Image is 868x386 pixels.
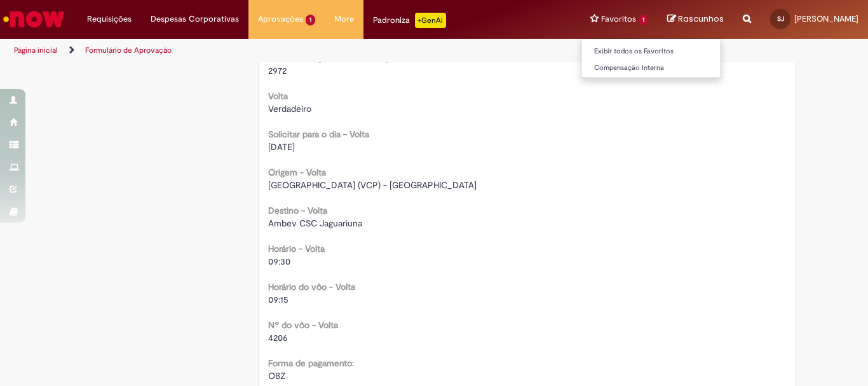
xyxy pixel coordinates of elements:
span: [GEOGRAPHIC_DATA] (VCP) - [GEOGRAPHIC_DATA] [268,179,477,191]
span: Ambev CSC Jaguariuna [268,217,362,229]
span: More [334,13,354,25]
span: 09:30 [268,256,290,267]
span: 1 [639,15,648,25]
span: Verdadeiro [268,103,311,114]
a: Página inicial [14,45,58,55]
span: Rascunhos [678,13,724,25]
span: [DATE] [268,141,295,153]
a: Exibir todos os Favoritos [581,45,721,59]
span: 2972 [268,65,287,76]
span: SJ [777,15,784,23]
b: Solicitar para o dia - Volta [268,128,369,140]
span: 1 [306,15,315,25]
span: [PERSON_NAME] [794,13,858,24]
a: Compensação Interna [581,61,721,75]
ul: Favoritos [581,38,721,78]
span: 4206 [268,332,288,343]
p: +GenAi [415,13,446,28]
b: Origem - Volta [268,167,326,178]
span: 09:15 [268,294,288,305]
b: Destino - Volta [268,205,327,216]
b: Forma de pagamento: [268,357,354,369]
span: Aprovações [258,13,303,25]
span: OBZ [268,370,285,382]
span: Favoritos [601,13,636,25]
span: Despesas Corporativas [151,13,239,25]
b: Horário do vôo - Volta [268,281,355,293]
b: Nº do vôo - Volta [268,319,338,331]
b: Horário - Volta [268,243,325,254]
span: Requisições [87,13,132,25]
ul: Trilhas de página [10,39,569,62]
div: Padroniza [373,13,446,28]
a: Rascunhos [667,13,724,25]
a: Formulário de Aprovação [85,45,172,55]
b: Volta [268,90,288,102]
img: ServiceNow [1,6,67,32]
